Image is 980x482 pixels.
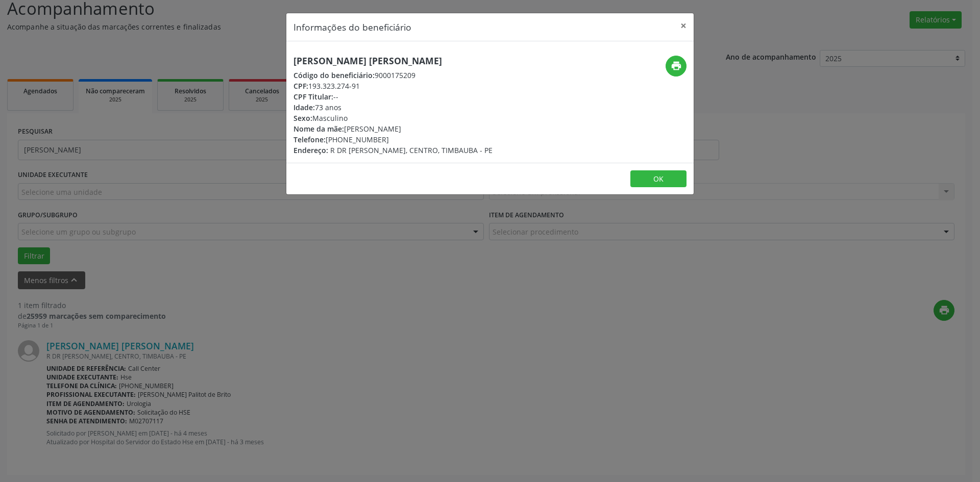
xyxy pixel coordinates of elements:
[293,70,375,80] span: Código do beneficiário:
[330,145,493,155] span: R DR [PERSON_NAME], CENTRO, TIMBAUBA - PE
[293,81,308,91] span: CPF:
[293,134,493,145] div: [PHONE_NUMBER]
[293,102,493,113] div: 73 anos
[293,145,328,155] span: Endereço:
[293,124,344,134] span: Nome da mãe:
[293,91,493,102] div: --
[673,13,694,38] button: Close
[293,113,312,123] span: Sexo:
[666,56,687,77] button: print
[293,123,493,134] div: [PERSON_NAME]
[293,92,333,102] span: CPF Titular:
[293,113,493,123] div: Masculino
[293,70,493,81] div: 9000175209
[630,170,687,188] button: OK
[293,20,411,34] h5: Informações do beneficiário
[293,135,326,144] span: Telefone:
[293,103,315,112] span: Idade:
[671,60,682,71] i: print
[293,81,493,91] div: 193.323.274-91
[293,56,493,66] h5: [PERSON_NAME] [PERSON_NAME]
